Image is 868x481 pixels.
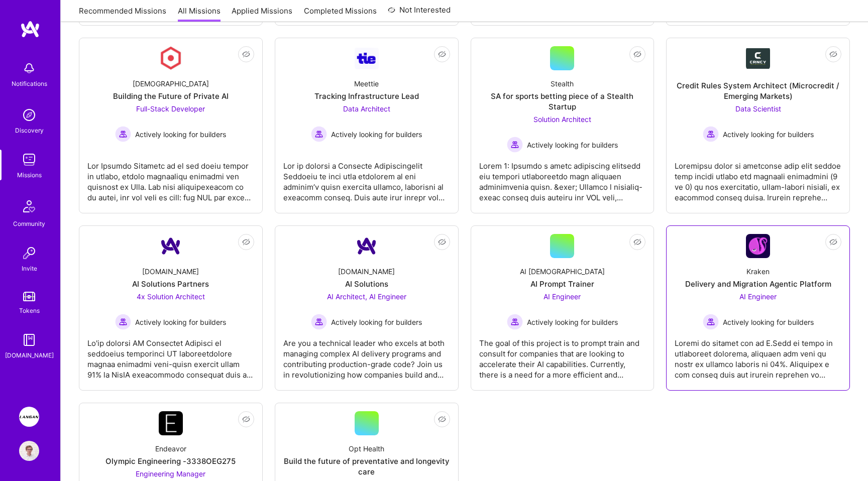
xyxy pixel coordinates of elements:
[87,234,254,382] a: Company Logo[DOMAIN_NAME]AI Solutions Partners4x Solution Architect Actively looking for builders...
[507,137,523,153] img: Actively looking for builders
[675,234,841,382] a: Company LogoKrakenDelivery and Migration Agentic PlatformAI Engineer Actively looking for builder...
[633,238,641,246] i: icon EyeClosed
[105,456,236,466] div: Olympic Engineering -3338OEG275
[527,317,618,327] span: Actively looking for builders
[113,91,229,101] div: Building the Future of Private AI
[723,129,814,140] span: Actively looking for builders
[155,443,186,454] div: Endeavor
[388,4,451,22] a: Not Interested
[735,104,781,113] span: Data Scientist
[703,126,719,142] img: Actively looking for builders
[19,243,39,263] img: Invite
[349,443,384,454] div: Opt Health
[314,91,419,101] div: Tracking Infrastructure Lead
[530,279,594,289] div: AI Prompt Trainer
[633,50,641,58] i: icon EyeClosed
[551,78,574,89] div: Stealth
[13,218,45,229] div: Community
[507,314,523,330] img: Actively looking for builders
[242,238,250,246] i: icon EyeClosed
[135,317,226,327] span: Actively looking for builders
[345,279,388,289] div: AI Solutions
[746,266,770,277] div: Kraken
[283,330,450,380] div: Are you a technical leader who excels at both managing complex AI delivery programs and contribut...
[338,266,395,277] div: [DOMAIN_NAME]
[283,153,450,203] div: Lor ip dolorsi a Consecte Adipiscingelit Seddoeiu te inci utla etdolorem al eni adminim’v quisn e...
[79,6,166,22] a: Recommended Missions
[479,153,646,203] div: Lorem 1: Ipsumdo s ametc adipiscing elitsedd eiu tempori utlaboreetdo magn aliquaen adminimvenia ...
[675,46,841,205] a: Company LogoCredit Rules System Architect (Microcredit / Emerging Markets)Data Scientist Actively...
[533,115,591,124] span: Solution Architect
[159,411,183,435] img: Company Logo
[675,80,841,101] div: Credit Rules System Architect (Microcredit / Emerging Markets)
[136,469,205,478] span: Engineering Manager
[311,126,327,142] img: Actively looking for builders
[87,330,254,380] div: Lo'ip dolorsi AM Consectet Adipisci el seddoeius temporinci UT laboreetdolore magnaa enimadmi ven...
[135,129,226,140] span: Actively looking for builders
[703,314,719,330] img: Actively looking for builders
[19,305,40,316] div: Tokens
[438,238,446,246] i: icon EyeClosed
[479,46,646,205] a: StealthSA for sports betting piece of a Stealth StartupSolution Architect Actively looking for bu...
[520,266,605,277] div: AI [DEMOGRAPHIC_DATA]
[242,415,250,423] i: icon EyeClosed
[17,194,41,218] img: Community
[685,279,831,289] div: Delivery and Migration Agentic Platform
[283,456,450,477] div: Build the future of preventative and longevity care
[19,441,39,461] img: User Avatar
[355,234,379,258] img: Company Logo
[746,48,770,69] img: Company Logo
[829,238,837,246] i: icon EyeClosed
[159,46,183,70] img: Company Logo
[19,105,39,125] img: discovery
[829,50,837,58] i: icon EyeClosed
[355,48,379,69] img: Company Logo
[354,78,379,89] div: Meettie
[15,125,44,136] div: Discovery
[304,6,377,22] a: Completed Missions
[438,415,446,423] i: icon EyeClosed
[438,50,446,58] i: icon EyeClosed
[17,407,42,427] a: Langan: AI-Copilot for Environmental Site Assessment
[178,6,221,22] a: All Missions
[5,350,54,360] div: [DOMAIN_NAME]
[12,78,47,89] div: Notifications
[675,330,841,380] div: Loremi do sitamet con ad E.Sedd ei tempo in utlaboreet dolorema, aliquaen adm veni qu nostr ex ul...
[136,104,205,113] span: Full-Stack Developer
[739,292,777,301] span: AI Engineer
[17,170,42,180] div: Missions
[115,314,131,330] img: Actively looking for builders
[283,234,450,382] a: Company Logo[DOMAIN_NAME]AI SolutionsAI Architect, AI Engineer Actively looking for buildersActiv...
[22,263,37,274] div: Invite
[87,153,254,203] div: Lor Ipsumdo Sitametc ad el sed doeiu tempor in utlabo, etdolo magnaaliqu enimadmi ven quisnost ex...
[20,20,40,38] img: logo
[544,292,581,301] span: AI Engineer
[19,58,39,78] img: bell
[242,50,250,58] i: icon EyeClosed
[331,129,422,140] span: Actively looking for builders
[17,441,42,461] a: User Avatar
[327,292,406,301] span: AI Architect, AI Engineer
[283,46,450,205] a: Company LogoMeettieTracking Infrastructure LeadData Architect Actively looking for buildersActive...
[133,78,209,89] div: [DEMOGRAPHIC_DATA]
[746,234,770,258] img: Company Logo
[19,150,39,170] img: teamwork
[137,292,205,301] span: 4x Solution Architect
[159,234,183,258] img: Company Logo
[479,234,646,382] a: AI [DEMOGRAPHIC_DATA]AI Prompt TrainerAI Engineer Actively looking for buildersActively looking f...
[23,292,35,301] img: tokens
[232,6,292,22] a: Applied Missions
[527,140,618,150] span: Actively looking for builders
[115,126,131,142] img: Actively looking for builders
[311,314,327,330] img: Actively looking for builders
[675,153,841,203] div: Loremipsu dolor si ametconse adip elit seddoe temp incidi utlabo etd magnaali enimadmini (9 ve 0)...
[479,91,646,112] div: SA for sports betting piece of a Stealth Startup
[142,266,199,277] div: [DOMAIN_NAME]
[343,104,390,113] span: Data Architect
[331,317,422,327] span: Actively looking for builders
[723,317,814,327] span: Actively looking for builders
[132,279,209,289] div: AI Solutions Partners
[19,407,39,427] img: Langan: AI-Copilot for Environmental Site Assessment
[19,330,39,350] img: guide book
[479,330,646,380] div: The goal of this project is to prompt train and consult for companies that are looking to acceler...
